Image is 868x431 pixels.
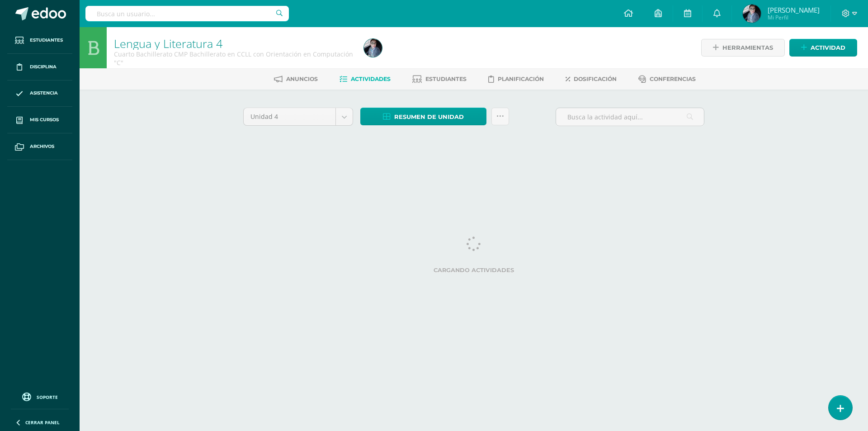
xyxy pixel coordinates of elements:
[7,81,72,107] a: Asistencia
[250,108,329,125] span: Unidad 4
[114,50,353,67] div: Cuarto Bachillerato CMP Bachillerato en CCLL con Orientación en Computación 'C'
[11,390,69,403] a: Soporte
[574,76,617,82] span: Dosificación
[7,27,72,54] a: Estudiantes
[722,39,773,56] span: Herramientas
[701,39,785,57] a: Herramientas
[7,107,72,133] a: Mis cursos
[364,39,382,57] img: 5a1be2d37ab1bca112ba1500486ab773.png
[274,72,318,86] a: Anuncios
[425,76,467,82] span: Estudiantes
[650,76,696,82] span: Conferencias
[286,76,318,82] span: Anuncios
[30,116,59,123] span: Mis cursos
[244,108,353,125] a: Unidad 4
[811,39,845,56] span: Actividad
[360,108,486,125] a: Resumen de unidad
[394,109,464,125] span: Resumen de unidad
[412,72,467,86] a: Estudiantes
[7,133,72,160] a: Archivos
[25,419,60,426] span: Cerrar panel
[768,14,820,21] span: Mi Perfil
[114,36,222,51] a: Lengua y Literatura 4
[30,37,63,44] span: Estudiantes
[37,394,58,400] span: Soporte
[30,63,57,71] span: Disciplina
[30,143,54,150] span: Archivos
[243,267,704,274] label: Cargando actividades
[7,54,72,81] a: Disciplina
[566,72,617,86] a: Dosificación
[488,72,544,86] a: Planificación
[351,76,391,82] span: Actividades
[768,5,820,14] span: [PERSON_NAME]
[556,108,704,126] input: Busca la actividad aquí...
[340,72,391,86] a: Actividades
[743,5,761,23] img: 5a1be2d37ab1bca112ba1500486ab773.png
[789,39,857,57] a: Actividad
[85,6,289,21] input: Busca un usuario...
[30,90,58,97] span: Asistencia
[114,37,353,50] h1: Lengua y Literatura 4
[638,72,696,86] a: Conferencias
[498,76,544,82] span: Planificación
